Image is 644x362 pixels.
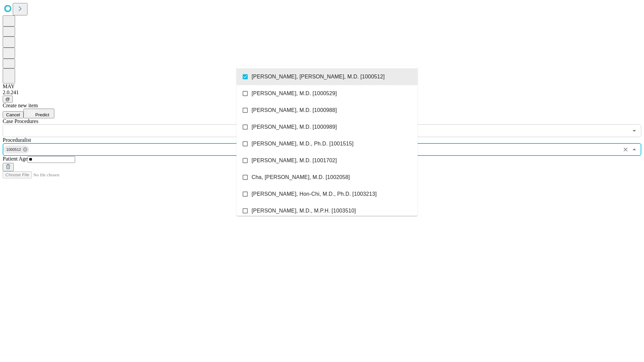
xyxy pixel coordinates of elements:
[4,145,29,154] div: 1000512
[252,157,337,165] span: [PERSON_NAME], M.D. [1001702]
[3,156,28,162] span: Patient Age
[3,103,38,108] span: Create new item
[3,111,23,118] button: Cancel
[35,112,49,117] span: Predict
[630,126,639,135] button: Open
[3,83,641,89] div: MAY
[630,145,639,154] button: Close
[3,118,38,124] span: Scheduled Procedure
[252,123,337,131] span: [PERSON_NAME], M.D. [1000989]
[6,112,20,117] span: Cancel
[252,190,377,198] span: [PERSON_NAME], Hon-Chi, M.D., Ph.D. [1003213]
[621,145,630,154] button: Clear
[4,146,24,154] span: 1000512
[23,109,54,118] button: Predict
[3,137,31,143] span: Proceduralist
[252,89,337,98] span: [PERSON_NAME], M.D. [1000529]
[3,96,13,103] button: @
[252,73,385,81] span: [PERSON_NAME], [PERSON_NAME], M.D. [1000512]
[252,106,337,114] span: [PERSON_NAME], M.D. [1000988]
[5,97,10,102] span: @
[252,207,356,215] span: [PERSON_NAME], M.D., M.P.H. [1003510]
[252,140,354,148] span: [PERSON_NAME], M.D., Ph.D. [1001515]
[3,89,641,96] div: 2.0.241
[252,173,350,181] span: Cha, [PERSON_NAME], M.D. [1002058]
